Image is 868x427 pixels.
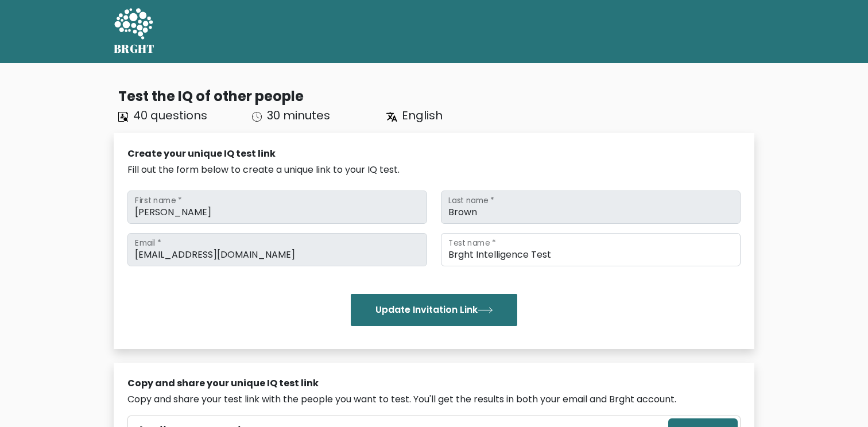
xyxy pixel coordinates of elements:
div: Fill out the form below to create a unique link to your IQ test. [127,163,741,177]
a: BRGHT [114,5,155,59]
input: Email [127,233,427,266]
div: Copy and share your test link with the people you want to test. You'll get the results in both yo... [127,393,741,406]
div: Test the IQ of other people [118,86,754,107]
input: Test name [441,233,741,266]
span: 40 questions [133,107,207,123]
input: Last name [441,191,741,224]
span: 30 minutes [267,107,330,123]
div: Create your unique IQ test link [127,147,741,161]
div: Copy and share your unique IQ test link [127,376,741,390]
input: First name [127,191,427,224]
span: English [402,107,443,123]
button: Update Invitation Link [351,294,517,326]
h5: BRGHT [114,42,155,56]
